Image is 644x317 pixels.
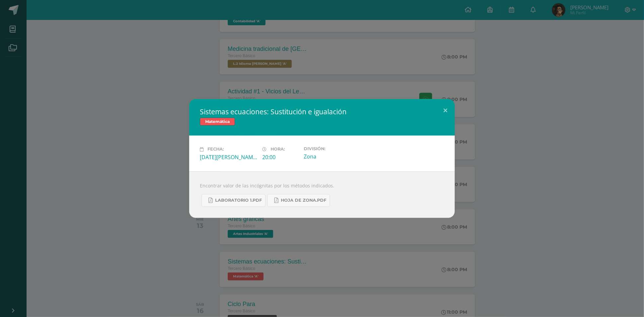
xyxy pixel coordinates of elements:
[207,147,224,152] span: Fecha:
[304,146,361,151] label: División:
[436,99,455,122] button: Close (Esc)
[189,171,455,218] div: Encontrar valor de las incógnitas por los métodos indicados.
[267,194,330,207] a: Hoja de zona.pdf
[271,147,285,152] span: Hora:
[304,153,361,160] div: Zona
[201,194,266,207] a: Laboratorio 1.pdf
[200,118,235,126] span: Matemática
[200,107,444,116] h2: Sistemas ecuaciones: Sustitución e igualación
[262,154,298,161] div: 20:00
[215,198,262,203] span: Laboratorio 1.pdf
[200,154,257,161] div: [DATE][PERSON_NAME]
[281,198,326,203] span: Hoja de zona.pdf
